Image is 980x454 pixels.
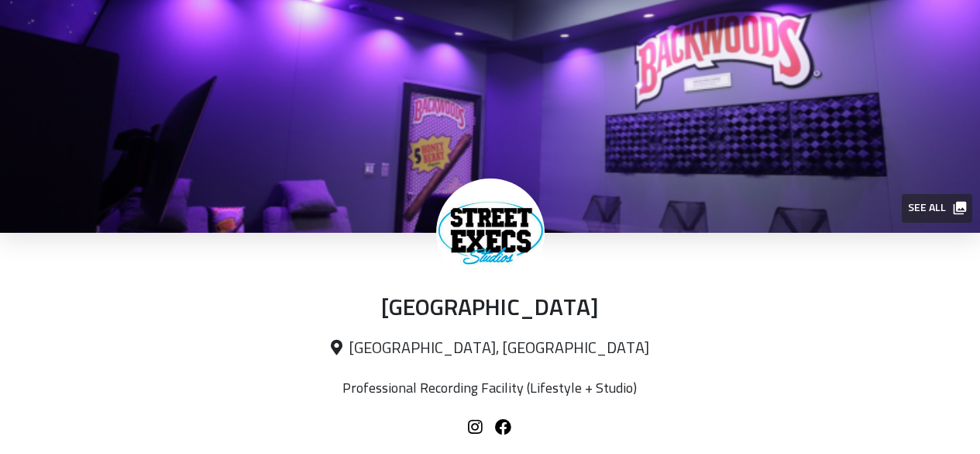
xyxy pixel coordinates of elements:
img: Street Exec Studios [436,178,545,287]
p: Professional Recording Facility (Lifestyle + Studio) [272,380,707,397]
p: [GEOGRAPHIC_DATA], [GEOGRAPHIC_DATA] [163,339,817,359]
button: See all [902,194,972,223]
p: [GEOGRAPHIC_DATA] [163,295,817,324]
span: See all [908,199,965,218]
